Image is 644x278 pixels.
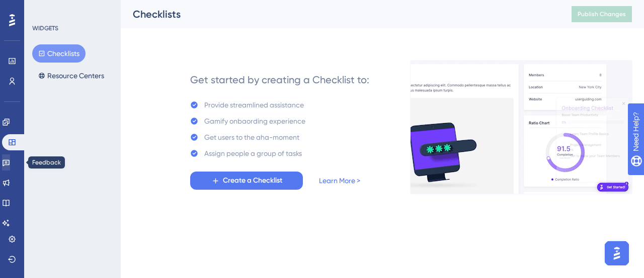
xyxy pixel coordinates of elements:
[223,175,282,187] span: Create a Checklist
[32,67,110,85] button: Resource Centers
[204,99,304,111] div: Provide streamlined assistance
[204,115,305,127] div: Gamify onbaording experience
[24,3,63,15] span: Need Help?
[578,10,626,18] span: Publish Changes
[133,7,546,21] div: Checklists
[204,147,302,159] div: Assign people a group of tasks
[319,175,360,187] a: Learn More >
[410,60,632,194] img: e28e67207451d1beac2d0b01ddd05b56.gif
[602,238,632,268] iframe: UserGuiding AI Assistant Launcher
[32,44,86,63] button: Checklists
[572,6,632,22] button: Publish Changes
[204,131,299,143] div: Get users to the aha-moment
[32,24,58,32] div: WIDGETS
[190,73,369,87] div: Get started by creating a Checklist to:
[190,172,303,190] button: Create a Checklist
